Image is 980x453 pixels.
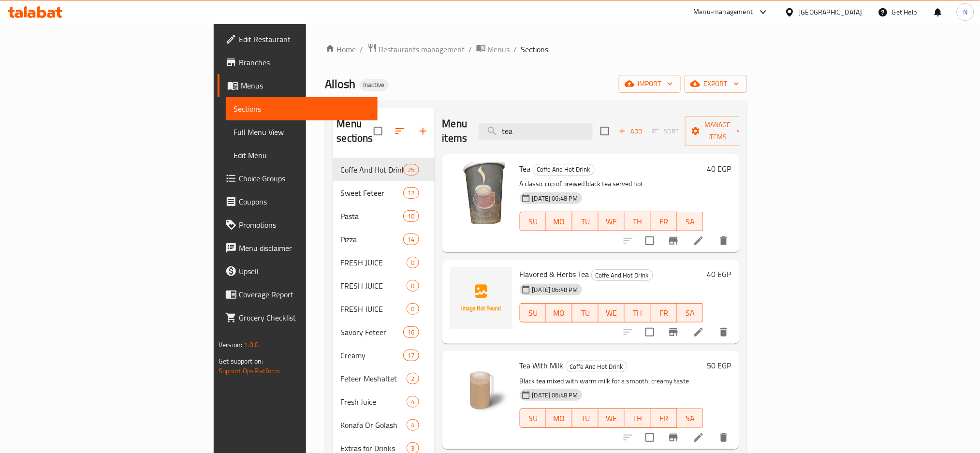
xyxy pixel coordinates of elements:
[333,344,435,367] div: Creamy17
[599,409,625,428] button: WE
[333,321,435,344] div: Savory Feteer16
[520,358,564,373] span: Tea With Milk
[627,78,673,90] span: import
[520,212,546,231] button: SU
[677,212,703,231] button: SA
[407,305,418,314] span: 0
[239,196,370,207] span: Coupons
[218,213,378,236] a: Promotions
[693,119,742,143] span: Manage items
[218,28,378,51] a: Edit Restaurant
[488,44,510,55] span: Menus
[685,75,747,93] button: export
[450,267,512,329] img: Flavored & Herbs Tea
[677,409,703,428] button: SA
[341,164,404,175] span: Coffe And Hot Drink
[662,321,685,344] button: Branch-specific-item
[341,280,407,292] span: FRESH JUICE
[219,355,263,367] span: Get support on:
[572,212,599,231] button: TU
[218,51,378,74] a: Branches
[514,44,517,55] li: /
[403,350,419,361] div: items
[341,257,407,268] span: FRESH JUICE
[218,190,378,213] a: Coupons
[341,326,404,338] div: Savory Feteer
[677,303,703,322] button: SA
[662,229,685,252] button: Branch-specific-item
[640,322,660,342] span: Select to update
[219,338,242,351] span: Version:
[239,219,370,231] span: Promotions
[692,78,739,90] span: export
[595,121,615,141] span: Select section
[333,181,435,205] div: Sweet Feteer12
[404,165,418,175] span: 25
[234,103,370,115] span: Sections
[469,44,472,55] li: /
[341,234,404,245] span: Pizza
[599,212,625,231] button: WE
[546,303,572,322] button: MO
[602,306,621,320] span: WE
[226,97,378,120] a: Sections
[629,215,647,229] span: TH
[333,297,435,321] div: FRESH JUICE0
[407,373,419,384] div: items
[617,126,644,137] span: Add
[388,119,411,143] span: Sort sections
[341,419,407,431] span: Konafa Or Golash
[520,161,531,176] span: Tea
[403,210,419,222] div: items
[241,80,370,91] span: Menus
[520,178,703,190] p: A classic cup of brewed black tea served hot
[662,426,685,449] button: Branch-specific-item
[655,215,673,229] span: FR
[799,7,863,17] div: [GEOGRAPHIC_DATA]
[403,326,419,338] div: items
[640,231,660,251] span: Select to update
[407,444,418,453] span: 3
[218,74,378,97] a: Menus
[442,117,468,146] h2: Menu items
[341,210,404,222] div: Pasta
[707,267,731,281] h6: 40 EGP
[341,396,407,408] div: Fresh Juice
[707,359,731,372] h6: 50 EGP
[239,289,370,300] span: Coverage Report
[629,411,647,425] span: TH
[403,164,419,175] div: items
[244,338,259,351] span: 1.0.0
[226,120,378,144] a: Full Menu View
[520,267,589,281] span: Flavored & Herbs Tea
[576,306,595,320] span: TU
[566,361,628,372] div: Coffe And Hot Drink
[403,234,419,245] div: items
[407,258,418,267] span: 0
[572,303,599,322] button: TU
[528,194,582,203] span: [DATE] 06:48 PM
[407,281,418,291] span: 0
[681,306,700,320] span: SA
[528,285,582,294] span: [DATE] 06:48 PM
[615,124,646,139] span: Add item
[592,270,653,281] span: Coffe And Hot Drink
[403,187,419,199] div: items
[528,391,582,400] span: [DATE] 06:48 PM
[407,421,418,430] span: 4
[520,409,546,428] button: SU
[625,303,651,322] button: TH
[524,215,542,229] span: SU
[576,215,595,229] span: TU
[407,303,419,315] div: items
[333,251,435,274] div: FRESH JUICE0
[333,205,435,228] div: Pasta10
[226,144,378,167] a: Edit Menu
[524,306,542,320] span: SU
[681,411,700,425] span: SA
[533,164,594,175] span: Coffe And Hot Drink
[693,432,704,443] a: Edit menu item
[341,373,407,384] span: Feteer Meshaltet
